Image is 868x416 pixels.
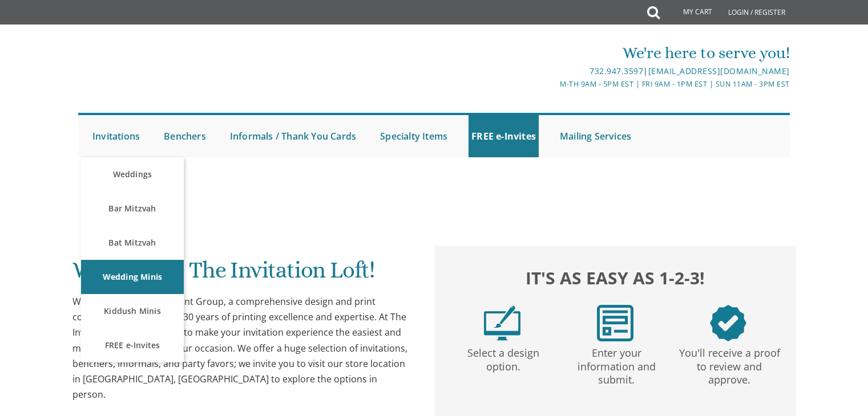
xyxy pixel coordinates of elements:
[161,115,209,157] a: Benchers
[659,1,720,24] a: My Cart
[675,341,784,387] p: You'll receive a proof to review and approve.
[227,115,359,157] a: Informals / Thank You Cards
[590,66,643,76] a: 732.947.3597
[484,305,520,341] img: step1.png
[648,66,790,76] a: [EMAIL_ADDRESS][DOMAIN_NAME]
[597,305,633,341] img: step2.png
[81,328,184,362] a: FREE e-Invites
[557,115,634,157] a: Mailing Services
[72,258,411,291] h1: Welcome to The Invitation Loft!
[377,115,450,157] a: Specialty Items
[81,191,184,226] a: Bar Mitzvah
[81,294,184,328] a: Kiddush Minis
[710,305,746,341] img: step3.png
[72,294,411,402] div: We are a division of BP Print Group, a comprehensive design and print company with more than 30 y...
[446,265,785,291] h2: It's as easy as 1-2-3!
[81,260,184,294] a: Wedding Minis
[469,115,539,157] a: FREE e-Invites
[449,341,558,374] p: Select a design option.
[81,226,184,260] a: Bat Mitzvah
[81,157,184,191] a: Weddings
[316,78,790,90] div: M-Th 9am - 5pm EST | Fri 9am - 1pm EST | Sun 11am - 3pm EST
[90,115,143,157] a: Invitations
[562,341,671,387] p: Enter your information and submit.
[316,42,790,64] div: We're here to serve you!
[316,64,790,78] div: |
